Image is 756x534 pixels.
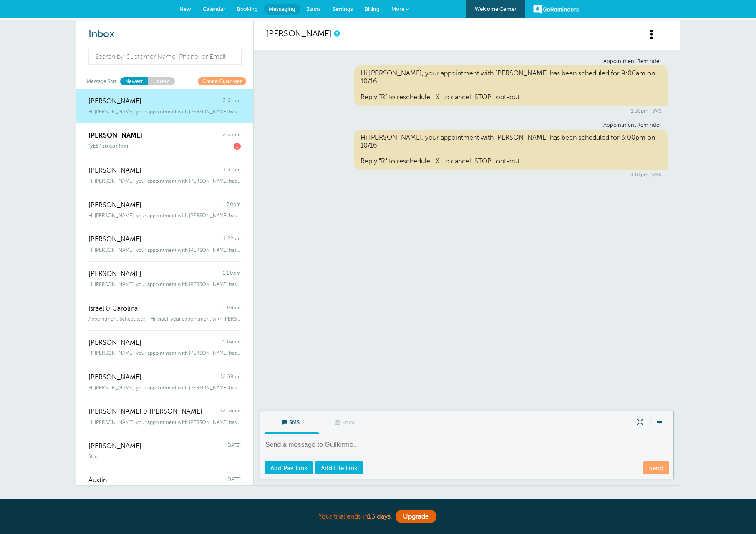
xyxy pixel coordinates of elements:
span: 12:59pm [220,374,241,381]
a: [PERSON_NAME] 1:31pm Hi [PERSON_NAME], your appointment with [PERSON_NAME] has been scheduled for... [76,158,253,193]
span: Message Sort: [87,77,118,85]
a: [PERSON_NAME] 1:04pm Hi [PERSON_NAME], your appointment with [PERSON_NAME] has been scheduled for... [76,330,253,365]
span: Austin [88,476,107,484]
a: Newest [120,77,148,85]
div: Hi [PERSON_NAME], your appointment with [PERSON_NAME] has been scheduled for 9:00am on 10/16. Rep... [354,65,668,106]
span: Billing [365,6,380,12]
span: Hi [PERSON_NAME], your appointment with [PERSON_NAME] has been scheduled for 10:00am [88,213,241,218]
div: Appointment Reminder [272,58,661,65]
a: [PERSON_NAME] 1:20pm Hi [PERSON_NAME], your appointment with [PERSON_NAME] has been scheduled for... [76,261,253,296]
a: Austin [DATE] Appointment for [DATE] confirmed! Add to your calendar: goreminde [76,468,253,502]
a: [PERSON_NAME] 3:01pm Hi [PERSON_NAME], your appointment with [PERSON_NAME] has been scheduled for... [76,89,253,123]
span: Hi [PERSON_NAME], your appointment with [PERSON_NAME] has been scheduled for 3:00pm o [88,281,241,287]
span: Hi [PERSON_NAME], your appointment with [PERSON_NAME] has been scheduled for 11:00am [88,350,241,356]
a: Unread [148,77,175,85]
a: Refer someone to us! [374,499,454,507]
p: Want a ? [76,498,680,508]
h2: Inbox [88,28,241,40]
span: Settings [333,6,353,12]
span: Israel & Carolina [88,305,138,313]
span: Hi [PERSON_NAME], your appointment with [PERSON_NAME] has been scheduled for 10:00a [88,385,241,391]
span: [PERSON_NAME] [88,167,141,175]
span: 2:35pm [223,132,241,140]
span: [PERSON_NAME] [88,270,141,278]
a: Israel & Carolina 1:08pm Appointment Scheduled! - Hi Israel, your appointment with [PERSON_NAME] ... [76,296,253,331]
span: [PERSON_NAME] [88,442,141,450]
span: 1:08pm [223,305,241,313]
a: 13 days [368,513,391,520]
span: 1 [234,143,241,150]
input: Search by Customer Name, Phone, or Email [88,49,242,65]
span: 3:01pm [223,98,241,105]
div: Hi [PERSON_NAME], your appointment with [PERSON_NAME] has been scheduled for 3:00pm on 10/16. Rep... [354,130,668,170]
a: [PERSON_NAME] 2:35pm "yES " to confirm. 1 [76,123,253,158]
span: Hi [PERSON_NAME], your appointment with [PERSON_NAME] has been scheduled for 9:00a [88,419,241,425]
span: Messaging [269,6,295,12]
a: Add Pay Link [265,461,313,474]
span: Add Pay Link [270,465,307,471]
a: [PERSON_NAME] 1:22pm Hi [PERSON_NAME], your appointment with [PERSON_NAME] has been scheduled for... [76,227,253,261]
a: [PERSON_NAME] & [PERSON_NAME] 12:56pm Hi [PERSON_NAME], your appointment with [PERSON_NAME] has b... [76,399,253,434]
span: 1:04pm [223,339,241,347]
div: 1:35pm | SMS [272,108,661,114]
span: Calendar [203,6,225,12]
label: This customer does not have an email address. [319,412,373,434]
span: 1:31pm [224,167,241,175]
span: Appointment Scheduled! - Hi Israel, your appointment with [PERSON_NAME] has been scheduled for 3:... [88,316,241,322]
a: Send [643,461,669,474]
span: [PERSON_NAME] [88,201,141,209]
span: [PERSON_NAME] & [PERSON_NAME] [88,408,202,416]
span: 1:30pm [223,201,241,209]
span: "yES " to confirm. [88,143,129,150]
span: Blasts [306,6,321,12]
a: [PERSON_NAME] [DATE] Stop [76,434,253,468]
span: Hi [PERSON_NAME], your appointment with [PERSON_NAME] has been scheduled for 2:00pm [88,178,241,184]
a: Upgrade [396,510,436,523]
span: [PERSON_NAME] [88,236,141,243]
span: [DATE] [226,442,241,450]
div: Appointment Reminder [272,122,661,128]
a: [PERSON_NAME] [266,29,332,38]
span: 1:20pm [223,270,241,278]
span: [PERSON_NAME] [88,132,142,140]
span: Hi [PERSON_NAME], your appointment with [PERSON_NAME] has been scheduled for 3:0 [88,109,241,115]
span: SMS [271,411,312,431]
div: Your trial ends in . [169,508,587,526]
a: [PERSON_NAME] 12:59pm Hi [PERSON_NAME], your appointment with [PERSON_NAME] has been scheduled fo... [76,365,253,399]
strong: free month [328,499,370,507]
a: Add File Link [315,461,363,474]
span: 12:56pm [220,408,241,416]
div: 3:01pm | SMS [272,172,661,178]
span: Email [325,412,367,432]
span: [PERSON_NAME] [88,98,141,105]
span: More [391,6,404,12]
span: Stop [88,454,98,459]
span: Hi [PERSON_NAME], your appointment with [PERSON_NAME] has been scheduled for 10:00am [88,247,241,253]
a: [PERSON_NAME] 1:30pm Hi [PERSON_NAME], your appointment with [PERSON_NAME] has been scheduled for... [76,193,253,227]
span: 1:22pm [223,236,241,243]
span: [PERSON_NAME] [88,374,141,381]
a: Messaging [264,4,300,15]
a: Create Customer [198,77,246,85]
span: [PERSON_NAME] [88,339,141,347]
span: [DATE] [226,476,241,484]
a: This is a history of all communications between GoReminders and your customer. [334,31,339,36]
span: Booking [237,6,258,12]
span: New [179,6,191,12]
span: Add File Link [321,465,358,471]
